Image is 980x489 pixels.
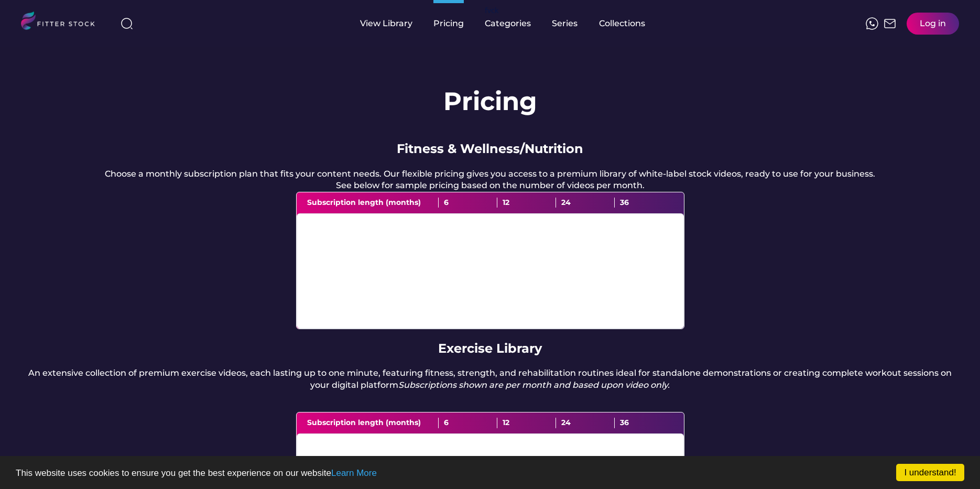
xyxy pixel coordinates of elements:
[121,17,133,30] img: search-normal%203.svg
[599,18,645,29] div: Collections
[105,168,875,192] div: Choose a monthly subscription plan that fits your content needs. Our flexible pricing gives you a...
[307,198,439,208] div: Subscription length (months)
[360,18,412,29] div: View Library
[307,418,439,428] div: Subscription length (months)
[485,5,498,16] div: fvck
[439,418,497,428] div: 6
[497,198,556,208] div: 12
[556,198,615,208] div: 24
[439,198,497,208] div: 6
[433,18,464,29] div: Pricing
[866,17,878,30] img: meteor-icons_whatsapp%20%281%29.svg
[16,469,964,477] p: This website uses cookies to ensure you get the best experience on our website
[615,198,673,208] div: 36
[884,17,896,30] img: Frame%2051.svg
[920,18,946,29] div: Log in
[397,140,583,158] div: Fitness & Wellness/Nutrition
[398,380,670,390] em: Subscriptions shown are per month and based upon video only.
[556,418,615,428] div: 24
[485,18,531,29] div: Categories
[896,464,964,481] a: I understand!
[331,468,377,478] a: Learn More
[21,367,959,391] div: An extensive collection of premium exercise videos, each lasting up to one minute, featuring fitn...
[438,340,542,357] div: Exercise Library
[21,12,104,33] img: LOGO.svg
[615,418,673,428] div: 36
[443,84,537,119] h1: Pricing
[497,418,556,428] div: 12
[552,18,578,29] div: Series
